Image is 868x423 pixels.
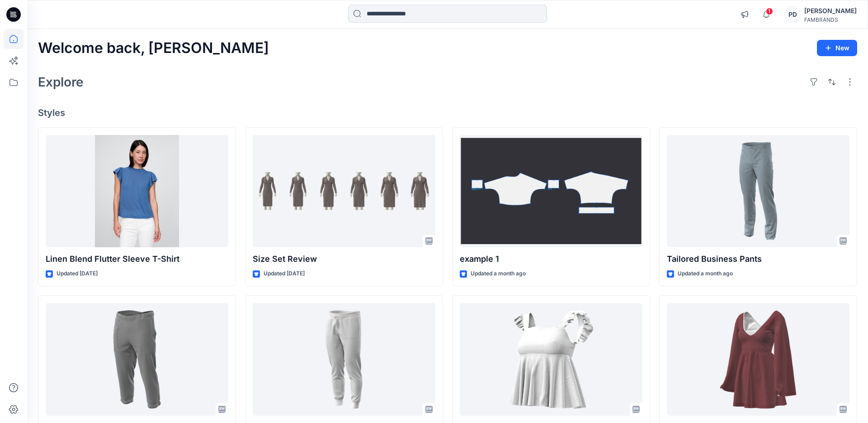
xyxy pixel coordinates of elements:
[804,16,857,23] div: FAMBRANDS
[57,269,98,279] p: Updated [DATE]
[253,135,435,248] a: Size Set Review
[817,40,857,56] button: New
[46,135,228,248] a: Linen Blend Flutter Sleeve T-Shirt
[46,253,228,265] p: Linen Blend Flutter Sleeve T-Shirt
[38,107,857,118] h4: Styles
[264,269,305,279] p: Updated [DATE]
[460,253,642,265] p: example 1
[38,75,84,89] h2: Explore
[667,303,849,416] a: T-Shirt - Short Sleeve Crew Neck
[766,8,773,15] span: 1
[667,135,849,248] a: Tailored Business Pants
[460,303,642,416] a: Baby Doll Tank - Working
[253,303,435,416] a: Sweatpants with Elastic
[678,269,733,279] p: Updated a month ago
[667,253,849,265] p: Tailored Business Pants
[784,6,801,23] div: PD
[471,269,526,279] p: Updated a month ago
[38,40,269,57] h2: Welcome back, [PERSON_NAME]
[46,303,228,416] a: capri michell
[804,5,857,16] div: [PERSON_NAME]
[253,253,435,265] p: Size Set Review
[460,135,642,248] a: example 1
